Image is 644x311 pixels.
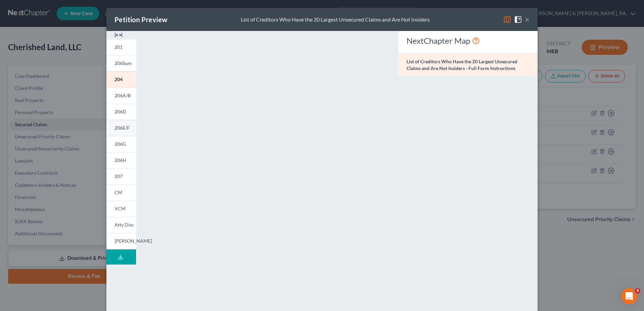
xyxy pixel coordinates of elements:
a: 207 [106,168,136,184]
span: 201 [115,44,123,50]
img: expand-e0f6d898513216a626fdd78e52531dac95497ffd26381d4c15ee2fc46db09dca.svg [115,31,123,39]
a: VCM [106,201,136,217]
span: VCM [115,206,126,211]
span: 206D [115,109,126,114]
a: 206Sum [106,55,136,71]
a: 206E/F [106,120,136,136]
strong: List of Creditors Who Have the 20 Largest Unsecured Claims and Are Not Insiders - Full Form Instr... [407,59,517,71]
a: 206D [106,104,136,120]
div: NextChapter Map [407,35,529,46]
span: 206H [115,157,126,163]
a: 206H [106,152,136,168]
a: 201 [106,39,136,55]
a: 204 [106,71,136,88]
img: map-eea8200ae884c6f1103ae1953ef3d486a96c86aabb227e865a55264e3737af1f.svg [503,15,511,24]
img: help-close-5ba153eb36485ed6c1ea00a893f15db1cb9b99d6cae46e1a8edb6c62d00a1a76.svg [514,15,522,24]
button: × [525,15,529,24]
iframe: Intercom live chat [621,288,637,304]
span: CM [115,189,122,195]
a: 206A/B [106,88,136,104]
a: CM [106,184,136,201]
div: List of Creditors Who Have the 20 Largest Unsecured Claims and Are Not Insiders [241,16,430,24]
span: 204 [115,76,123,82]
span: 207 [115,173,123,179]
span: 206Sum [115,60,132,66]
span: 206E/F [115,125,130,131]
span: 206G [115,141,126,147]
a: Atty Disc [106,217,136,233]
span: 206A/B [115,93,131,98]
a: 206G [106,136,136,152]
div: Petition Preview [115,15,167,24]
span: 4 [635,288,640,293]
span: [PERSON_NAME] [115,238,152,244]
a: [PERSON_NAME] [106,233,136,249]
span: Atty Disc [115,222,134,228]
